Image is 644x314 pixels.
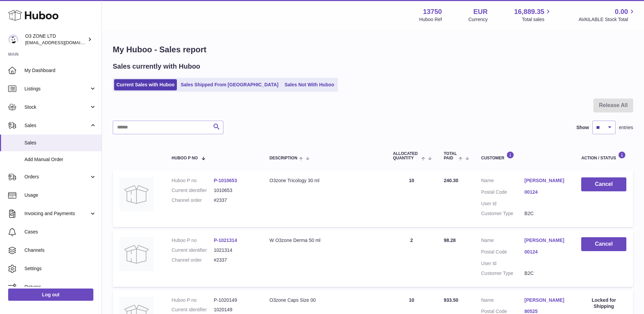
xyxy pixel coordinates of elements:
dt: User Id [481,260,525,267]
a: 00124 [525,249,568,255]
span: Usage [24,192,96,198]
a: [PERSON_NAME] [525,177,568,184]
a: P-1021314 [214,238,237,243]
dd: 1010653 [214,187,256,194]
a: 00124 [525,189,568,195]
a: Sales Not With Huboo [282,79,336,90]
span: [EMAIL_ADDRESS][DOMAIN_NAME] [25,40,100,45]
span: Stock [24,104,89,110]
dt: Customer Type [481,210,525,217]
strong: 13750 [423,7,442,16]
h2: Sales currently with Huboo [113,62,200,71]
dt: Postal Code [481,189,525,197]
span: Add Manual Order [24,156,96,163]
dt: Customer Type [481,270,525,277]
span: Returns [24,284,96,290]
dt: Postal Code [481,249,525,257]
a: P-1010653 [214,178,237,183]
div: Customer [481,151,568,160]
dt: Huboo P no [172,237,214,244]
a: Log out [8,289,93,301]
dd: P-1020149 [214,297,256,303]
a: Sales Shipped From [GEOGRAPHIC_DATA] [178,79,281,90]
span: ALLOCATED Quantity [393,152,419,160]
a: 0.00 AVAILABLE Stock Total [578,7,636,23]
img: hello@o3zoneltd.co.uk [8,34,18,45]
span: 16,889.35 [514,7,544,16]
a: 16,889.35 Total sales [514,7,552,23]
div: Action / Status [581,151,626,160]
dt: Name [481,237,525,245]
div: W O3zone Derma 50 ml [270,237,380,244]
span: Sales [24,122,89,129]
dd: 1020149 [214,307,256,313]
strong: EUR [473,7,487,16]
span: Total paid [444,152,457,160]
div: O3zone Tricology 30 ml [270,177,380,184]
div: O3 ZONE LTD [25,33,86,46]
img: no-photo.jpg [119,177,153,211]
dt: Channel order [172,197,214,204]
dt: Name [481,177,525,186]
dd: B2C [525,270,568,277]
dt: Current identifier [172,307,214,313]
dt: Channel order [172,257,214,263]
td: 2 [386,230,437,287]
dd: 1021314 [214,247,256,254]
dd: #2337 [214,257,256,263]
a: Current Sales with Huboo [114,79,177,90]
span: Invoicing and Payments [24,210,89,217]
span: Total sales [522,16,552,23]
img: no-photo-large.jpg [119,237,153,271]
span: AVAILABLE Stock Total [578,16,636,23]
div: Huboo Ref [419,16,442,23]
div: Currency [468,16,488,23]
dd: #2337 [214,197,256,204]
span: 0.00 [615,7,628,16]
button: Cancel [581,177,626,191]
span: 933.50 [444,297,458,303]
span: Huboo P no [172,156,198,160]
span: Channels [24,247,96,254]
span: Cases [24,229,96,235]
div: O3zone Caps Size 00 [270,297,380,303]
div: Locked for Shipping [581,297,626,310]
span: Orders [24,174,89,180]
a: [PERSON_NAME] [525,297,568,303]
a: [PERSON_NAME] [525,237,568,244]
dt: Huboo P no [172,177,214,184]
span: Sales [24,140,96,146]
dd: B2C [525,210,568,217]
button: Cancel [581,237,626,251]
dt: User Id [481,200,525,207]
dt: Name [481,297,525,305]
span: Description [270,156,297,160]
h1: My Huboo - Sales report [113,44,633,55]
span: Settings [24,265,96,272]
span: My Dashboard [24,67,96,74]
td: 10 [386,171,437,227]
dt: Current identifier [172,247,214,254]
span: Listings [24,86,89,92]
span: 240.30 [444,178,458,183]
label: Show [576,124,589,131]
dt: Current identifier [172,187,214,194]
span: entries [619,124,633,131]
dt: Huboo P no [172,297,214,303]
span: 98.28 [444,238,456,243]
